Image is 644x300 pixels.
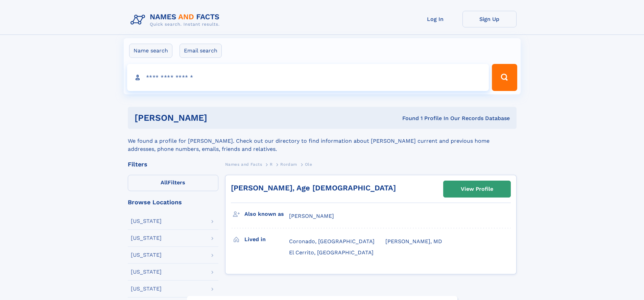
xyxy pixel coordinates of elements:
a: Log In [408,11,462,27]
h1: [PERSON_NAME] [135,114,305,122]
h3: Also known as [244,208,289,220]
div: Filters [128,161,218,167]
label: Filters [128,175,218,191]
div: [US_STATE] [131,235,162,241]
span: Ole [305,162,312,167]
a: Rordam [280,160,297,168]
div: We found a profile for [PERSON_NAME]. Check out our directory to find information about [PERSON_N... [128,129,517,153]
div: View Profile [461,181,493,197]
span: All [161,179,168,186]
span: [PERSON_NAME], MD [385,238,442,245]
a: [PERSON_NAME], Age [DEMOGRAPHIC_DATA] [231,184,396,192]
div: Browse Locations [128,199,218,205]
a: View Profile [444,181,510,197]
div: Found 1 Profile In Our Records Database [305,115,510,122]
div: [US_STATE] [131,269,162,275]
a: Sign Up [462,11,517,27]
div: [US_STATE] [131,286,162,292]
span: Coronado, [GEOGRAPHIC_DATA] [289,238,375,245]
span: [PERSON_NAME] [289,213,334,219]
div: [US_STATE] [131,218,162,224]
div: [US_STATE] [131,252,162,258]
h3: Lived in [244,234,289,245]
img: Logo Names and Facts [128,11,225,29]
span: Rordam [280,162,297,167]
a: Names and Facts [225,160,262,168]
input: search input [127,64,489,91]
span: El Cerrito, [GEOGRAPHIC_DATA] [289,249,374,256]
button: Search Button [492,64,517,91]
label: Name search [129,44,172,58]
label: Email search [180,44,222,58]
span: R [270,162,273,167]
a: R [270,160,273,168]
